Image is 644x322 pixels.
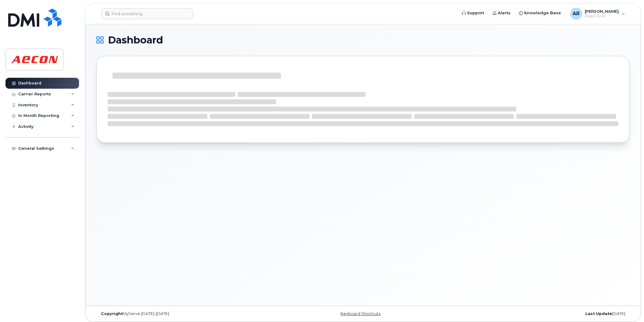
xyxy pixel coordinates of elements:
div: MyServe [DATE]–[DATE] [96,311,274,316]
strong: Last Update [585,311,612,316]
strong: Copyright [101,311,123,316]
a: Keyboard Shortcuts [341,311,380,316]
div: [DATE] [452,311,630,316]
span: Dashboard [108,36,163,45]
